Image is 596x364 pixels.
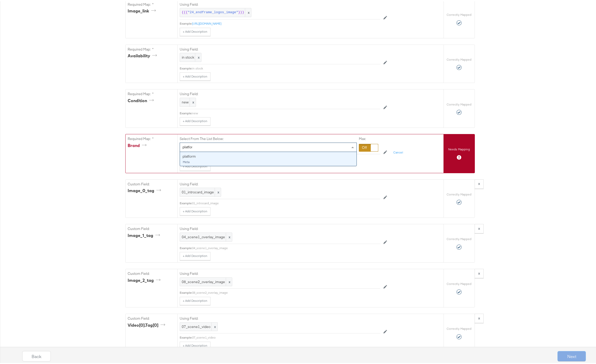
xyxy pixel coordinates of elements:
a: [URL][DOMAIN_NAME] [192,20,221,24]
div: condition [128,96,156,102]
div: brand [128,141,148,147]
button: + Add Description [180,26,210,35]
span: "24_endframe_logos_image" [188,9,238,14]
div: new [192,110,380,114]
button: x [475,223,484,232]
label: Correctly Mapped [447,11,471,16]
div: 07_scene1_video [192,334,380,338]
span: 01_introcard_image [182,188,219,193]
label: Correctly Mapped [447,281,471,285]
label: Correctly Mapped [447,236,471,240]
button: + Add Description [180,340,210,349]
button: + Add Description [180,206,210,214]
div: in stock [192,65,380,69]
label: Correctly Mapped [447,325,471,330]
label: Correctly Mapped [447,56,471,60]
div: image_2_tag [128,276,162,282]
button: Cancel [390,147,406,155]
div: platform [183,153,354,158]
span: 08_scene2_overlay_image [182,278,230,283]
label: Max: [359,135,378,140]
label: Required Map: * [128,90,175,95]
label: Correctly Mapped [447,191,471,195]
label: Correctly Mapped [447,101,471,105]
span: x [226,232,232,240]
div: 04_scene1_overlay_image [192,245,380,249]
div: image_1_tag [128,231,162,237]
label: Using Field: [180,1,380,6]
label: Using Field: [180,180,380,185]
div: Example: [180,245,192,249]
button: + Add Description [180,71,210,79]
div: Example: [180,334,192,338]
div: Example: [180,200,192,204]
strong: x [478,314,480,319]
button: + Add Description [180,251,210,259]
button: Back [22,350,51,360]
span: }}} [238,9,244,14]
span: x [215,187,221,195]
button: + Add Description [180,161,210,170]
span: {{{ [182,9,188,14]
button: x [475,312,484,322]
div: 01_introcard_image [192,200,380,204]
div: Example: [180,20,192,24]
div: Example: [180,289,192,293]
div: 08_scene2_overlay_image [192,289,380,293]
label: Custom Field: [128,225,175,230]
button: x [475,268,484,277]
label: Custom Field: [128,270,175,275]
label: Needs Mapping [448,146,470,150]
div: Example: [180,110,192,114]
div: availability [128,52,159,58]
label: Required Map: * [128,1,175,6]
span: x [226,276,232,285]
button: + Add Description [180,296,210,304]
span: new [182,99,194,103]
label: Using Field: [180,270,380,275]
label: Select From The List Below: [180,135,224,140]
strong: x [478,225,480,229]
span: x [211,321,217,330]
label: Custom Field: [128,180,175,185]
label: Using Field: [180,90,380,95]
label: Required Map: * [128,135,175,140]
strong: x [478,270,480,274]
div: image_0_tag [128,186,163,192]
span: 04_scene1_overlay_image [182,233,230,238]
label: Using Field: [180,315,380,320]
div: image_link [128,7,158,13]
strong: x [478,180,480,185]
div: video[0].tag[0] [128,321,167,327]
div: Meta [183,159,354,163]
label: Using Field: [180,46,380,51]
button: + Add Description [180,116,210,124]
div: platform [180,151,357,165]
span: x [195,52,201,60]
label: Required Map: * [128,46,175,51]
button: x [475,178,484,187]
span: x [245,7,251,16]
span: in stock [182,54,199,59]
div: Example: [180,65,192,69]
label: Custom Field: [128,315,175,320]
span: 07_scene1_video [182,323,216,328]
label: Using Field: [180,225,380,230]
span: x [190,97,196,105]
